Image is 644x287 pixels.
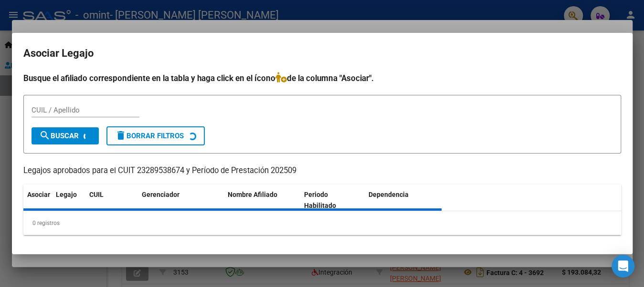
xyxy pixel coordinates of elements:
[142,191,179,198] span: Gerenciador
[304,191,336,209] span: Periodo Habilitado
[106,126,205,145] button: Borrar Filtros
[138,184,224,216] datatable-header-cell: Gerenciador
[27,191,50,198] span: Asociar
[365,184,442,216] datatable-header-cell: Dependencia
[32,127,99,144] button: Buscar
[56,191,77,198] span: Legajo
[369,191,409,198] span: Dependencia
[224,184,301,216] datatable-header-cell: Nombre Afiliado
[89,191,104,198] span: CUIL
[23,211,621,235] div: 0 registros
[39,132,79,140] span: Buscar
[115,132,184,140] span: Borrar Filtros
[23,44,621,62] h2: Asociar Legajo
[23,72,621,84] h4: Busque el afiliado correspondiente en la tabla y haga click en el ícono de la columna "Asociar".
[85,184,138,216] datatable-header-cell: CUIL
[115,130,127,141] mat-icon: delete
[23,165,621,177] p: Legajos aprobados para el CUIT 23289538674 y Período de Prestación 202509
[23,184,52,216] datatable-header-cell: Asociar
[300,184,365,216] datatable-header-cell: Periodo Habilitado
[39,130,51,141] mat-icon: search
[52,184,85,216] datatable-header-cell: Legajo
[612,255,634,277] div: Open Intercom Messenger
[228,191,277,198] span: Nombre Afiliado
